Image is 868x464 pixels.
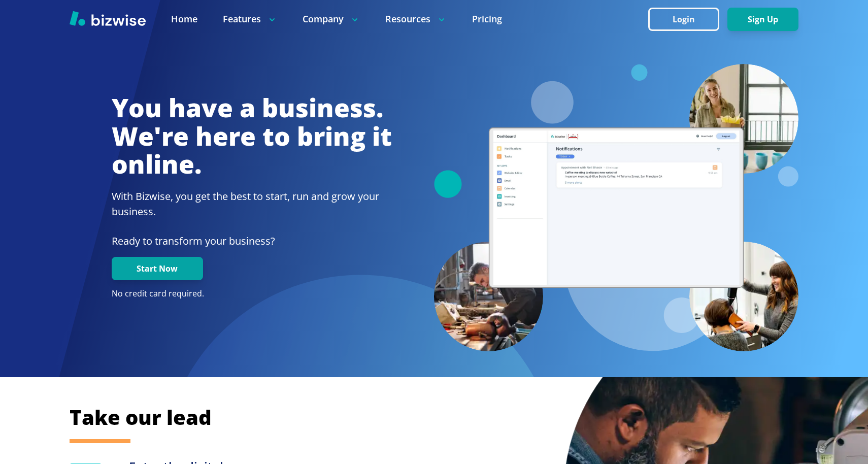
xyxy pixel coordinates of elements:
[648,15,727,24] a: Login
[112,234,392,249] p: Ready to transform your business?
[70,11,146,26] img: Bizwise Logo
[303,13,360,25] p: Company
[648,8,719,31] button: Login
[70,404,798,431] h2: Take our lead
[112,288,392,300] p: No credit card required.
[112,94,392,179] h1: You have a business. We're here to bring it online.
[385,13,447,25] p: Resources
[727,15,798,24] a: Sign Up
[171,13,197,25] a: Home
[112,189,392,219] h2: With Bizwise, you get the best to start, run and grow your business.
[112,264,203,274] a: Start Now
[223,13,277,25] p: Features
[472,13,502,25] a: Pricing
[112,257,203,280] button: Start Now
[727,8,798,31] button: Sign Up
